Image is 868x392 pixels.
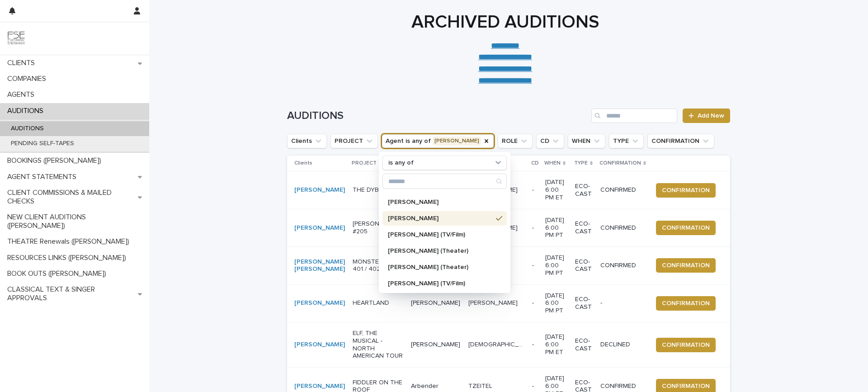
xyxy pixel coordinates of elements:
[294,299,345,307] a: [PERSON_NAME]
[532,341,538,349] p: -
[544,158,561,168] p: WHEN
[575,296,593,311] p: ECO-CAST
[599,158,641,168] p: CONFIRMATION
[662,340,710,349] span: CONFIRMATION
[4,269,113,278] p: BOOK OUTS ([PERSON_NAME])
[330,134,378,148] button: PROJECT
[388,264,492,270] p: [PERSON_NAME] (Theater)
[600,224,645,232] p: CONFIRMED
[575,258,593,274] p: ECO-CAST
[4,156,108,165] p: BOOKINGS ([PERSON_NAME])
[287,284,730,322] tr: [PERSON_NAME] HEARTLAND[PERSON_NAME][PERSON_NAME][PERSON_NAME] -[DATE] 6:00 PM PTECO-CAST-CONFIRM...
[600,186,645,194] p: CONFIRMED
[382,174,507,189] div: Search
[683,109,730,123] a: Add New
[4,107,51,115] p: AUDITIONS
[411,341,461,349] p: [PERSON_NAME]
[600,341,645,349] p: DECLINED
[287,109,588,123] h1: AUDITIONS
[4,213,149,230] p: NEW CLIENT AUDITIONS ([PERSON_NAME])
[4,254,133,262] p: RESOURCES LINKS ([PERSON_NAME])
[353,220,404,236] p: [PERSON_NAME]. #205
[545,292,568,315] p: [DATE] 6:00 PM PT
[7,29,25,47] img: 9JgRvJ3ETPGCJDhvPVA5
[4,59,42,67] p: CLIENTS
[532,224,538,232] p: -
[4,75,53,83] p: COMPANIES
[411,299,461,307] p: [PERSON_NAME]
[531,158,539,168] p: CD
[536,134,564,148] button: CD
[4,237,137,246] p: THEATRE Renewals ([PERSON_NAME])
[498,134,533,148] button: ROLE
[591,109,677,123] input: Search
[532,299,538,307] p: -
[388,280,492,287] p: [PERSON_NAME] (TV/Film)
[662,261,710,270] span: CONFIRMATION
[656,221,716,235] button: CONFIRMATION
[287,171,730,209] tr: [PERSON_NAME] THE DYBBUK[PERSON_NAME] (TV/Film)[PERSON_NAME][PERSON_NAME] -[DATE] 6:00 PM ETECO-C...
[353,330,404,360] p: ELF, THE MUSICAL - NORTH AMERICAN TOUR
[388,159,414,167] p: is any of
[4,90,42,99] p: AGENTS
[575,220,593,236] p: ECO-CAST
[468,298,519,307] p: [PERSON_NAME]
[353,299,404,307] p: HEARTLAND
[545,179,568,201] p: [DATE] 6:00 PM ET
[4,285,138,302] p: CLASSICAL TEXT & SINGER APPROVALS
[287,134,327,148] button: Clients
[294,224,345,232] a: [PERSON_NAME]
[545,217,568,239] p: [DATE] 6:00 PM PT
[287,247,730,284] tr: [PERSON_NAME] [PERSON_NAME] MONSTER Ep. 401 / 402 / 403[PERSON_NAME]LEXILEXI -[DATE] 6:00 PM PTEC...
[532,262,538,269] p: -
[388,231,492,238] p: [PERSON_NAME] (TV/Film)
[532,186,538,194] p: -
[388,199,492,205] p: [PERSON_NAME]
[656,258,716,273] button: CONFIRMATION
[353,186,404,194] p: THE DYBBUK
[4,173,84,181] p: AGENT STATEMENTS
[287,322,730,367] tr: [PERSON_NAME] ELF, THE MUSICAL - NORTH AMERICAN TOUR[PERSON_NAME][DEMOGRAPHIC_DATA] PRESENTING EN...
[284,11,727,33] h1: ARCHIVED AUDITIONS
[388,215,492,222] p: [PERSON_NAME]
[4,140,81,147] p: PENDING SELF-TAPES
[662,186,710,195] span: CONFIRMATION
[574,158,588,168] p: TYPE
[353,258,404,274] p: MONSTER Ep. 401 / 402 / 403
[388,248,492,254] p: [PERSON_NAME] (Theater)
[656,183,716,198] button: CONFIRMATION
[468,339,527,349] p: MALE PRESENTING ENSEMBLE (COVER BUDDY)
[647,134,714,148] button: CONFIRMATION
[383,174,506,189] input: Search
[600,383,645,390] p: CONFIRMED
[287,209,730,246] tr: [PERSON_NAME] [PERSON_NAME]. #205[PERSON_NAME][PERSON_NAME][PERSON_NAME] -[DATE] 6:00 PM PTECO-CA...
[575,337,593,353] p: ECO-CAST
[656,296,716,311] button: CONFIRMATION
[568,134,605,148] button: WHEN
[4,189,138,206] p: CLIENT COMMISSIONS & MAILED CHECKS
[294,341,345,349] a: [PERSON_NAME]
[4,125,51,132] p: AUDITIONS
[698,113,724,119] span: Add New
[294,258,345,274] a: [PERSON_NAME] [PERSON_NAME]
[662,223,710,232] span: CONFIRMATION
[352,158,377,168] p: PROJECT
[294,383,345,390] a: [PERSON_NAME]
[662,299,710,308] span: CONFIRMATION
[294,158,312,168] p: Clients
[532,383,538,390] p: -
[600,299,645,307] p: -
[656,338,716,352] button: CONFIRMATION
[600,262,645,269] p: CONFIRMED
[545,333,568,356] p: [DATE] 6:00 PM ET
[662,382,710,391] span: CONFIRMATION
[609,134,644,148] button: TYPE
[545,254,568,277] p: [DATE] 6:00 PM PT
[468,381,494,390] p: TZEITEL
[411,383,461,390] p: Arbender
[382,134,494,148] button: Agent
[575,183,593,198] p: ECO-CAST
[294,186,345,194] a: [PERSON_NAME]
